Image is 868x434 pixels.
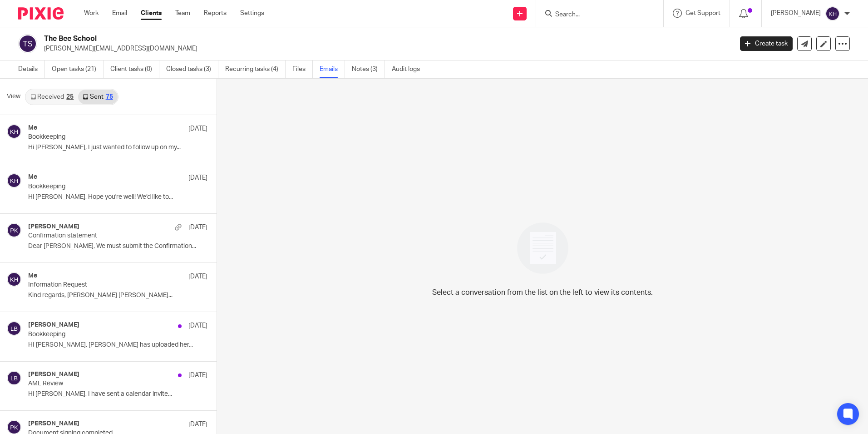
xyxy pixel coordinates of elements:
h4: Me [28,272,37,280]
div: 75 [106,94,113,100]
img: svg%3E [7,223,21,237]
p: Confirmation statement [28,232,172,240]
span: Get Support [686,10,720,16]
a: Settings [240,9,264,18]
p: Hi [PERSON_NAME], Hope you're well! We’d like to... [28,193,207,201]
p: [PERSON_NAME] [771,9,821,18]
img: Pixie [18,7,64,20]
p: [PERSON_NAME][EMAIL_ADDRESS][DOMAIN_NAME] [44,44,726,53]
h4: [PERSON_NAME] [28,371,79,378]
h4: Me [28,124,37,132]
a: Clients [141,9,162,18]
p: Bookkeeping [28,331,172,338]
h4: Me [28,173,37,181]
a: Client tasks (0) [110,61,159,78]
a: Sent75 [78,90,117,104]
img: svg%3E [825,6,840,21]
a: Recurring tasks (4) [225,61,286,78]
p: [DATE] [188,124,207,133]
img: svg%3E [7,272,21,287]
p: Select a conversation from the list on the left to view its contents. [432,287,653,298]
a: Details [18,61,45,78]
p: Bookkeeping [28,183,172,191]
p: HI [PERSON_NAME], [PERSON_NAME] has uploaded her... [28,341,207,349]
p: [DATE] [188,321,207,330]
img: svg%3E [18,34,37,53]
p: [DATE] [188,173,207,182]
input: Search [554,11,636,19]
a: Emails [320,61,345,78]
a: Email [112,9,127,18]
p: [DATE] [188,420,207,429]
h4: [PERSON_NAME] [28,321,79,329]
p: Bookkeeping [28,133,172,141]
h2: The Bee School [44,34,590,44]
p: [DATE] [188,371,207,380]
a: Team [175,9,190,18]
p: [DATE] [188,223,207,232]
img: svg%3E [7,173,21,188]
a: Create task [740,36,793,51]
p: Hi [PERSON_NAME], I have sent a calendar invite... [28,390,207,398]
div: 25 [66,94,74,100]
a: Audit logs [392,61,427,78]
img: image [511,217,574,280]
p: Hi [PERSON_NAME], I just wanted to follow up on my... [28,144,207,151]
a: Files [292,61,313,78]
p: Dear [PERSON_NAME], We must submit the Confirmation... [28,242,207,250]
p: Information Request [28,281,172,289]
h4: [PERSON_NAME] [28,420,79,428]
span: View [7,92,20,101]
img: svg%3E [7,321,21,336]
p: [DATE] [188,272,207,281]
p: AML Review [28,380,172,388]
img: svg%3E [7,124,21,139]
img: svg%3E [7,371,21,385]
a: Work [84,9,99,18]
h4: [PERSON_NAME] [28,223,79,231]
a: Notes (3) [352,61,385,78]
a: Reports [204,9,227,18]
a: Open tasks (21) [52,61,104,78]
p: Kind regards, [PERSON_NAME] [PERSON_NAME]... [28,292,207,299]
a: Closed tasks (3) [166,61,218,78]
a: Received25 [26,90,78,104]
